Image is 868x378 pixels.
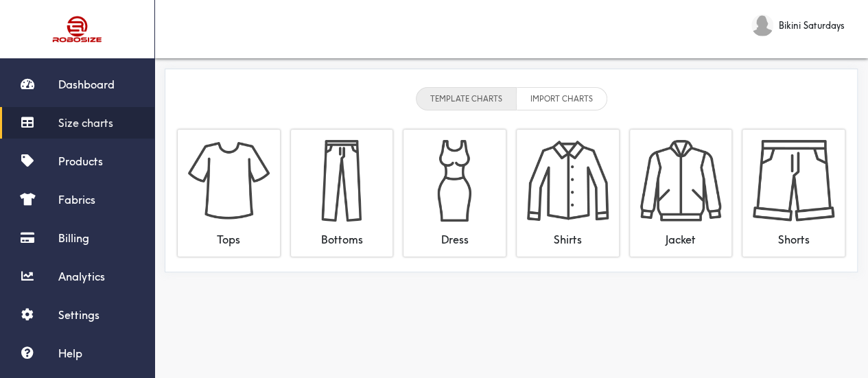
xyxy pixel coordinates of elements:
span: Bikini Saturdays [779,18,845,33]
div: Jacket [640,222,722,247]
span: Fabrics [58,193,95,206]
span: Size charts [58,116,113,130]
div: Tops [188,222,270,247]
img: f09NA7C3t7+1WrVqWkpLBBrP8KMABWhxdaqtulYQAAAABJRU5ErkJggg== [414,140,495,222]
img: CTAAZQKxoenulmMAAAAASUVORK5CYII= [640,140,722,222]
img: Robosize [26,10,129,48]
img: Bikini Saturdays [751,14,773,36]
div: Bottoms [301,222,383,247]
div: Dress [414,222,495,247]
span: Billing [58,231,89,245]
span: Products [58,154,103,168]
img: vd7xDZGTHDwRo6OJ5TBsEq5h9G06IX3DslqjxfjUCQqYQMStRgcBkaTis3NxcsjpLwGAoLC9966y2YZLgUhTRKUUMwaUzVOIQ... [527,140,609,222]
img: KsoKiqKa0SlFxORivqgmpoaymcvdzSW+tZmz55tJ94TUNN0ceIX91npcePGDRkyxMg5z5kz58KFC1mCRjsC86IszMLYXC8g4l... [301,140,383,222]
li: IMPORT CHARTS [517,87,607,110]
span: Help [58,346,82,360]
img: VKmb1b8PcAAAAASUVORK5CYII= [753,140,834,222]
span: Analytics [58,270,105,283]
div: Shorts [753,222,834,247]
span: Dashboard [58,78,115,91]
div: Shirts [527,222,609,247]
img: RODicVgYjGYWAwGE4vhIvifAAMANIINg8Q9U7gAAAAASUVORK5CYII= [188,140,270,222]
li: TEMPLATE CHARTS [416,87,517,110]
span: Settings [58,308,99,322]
